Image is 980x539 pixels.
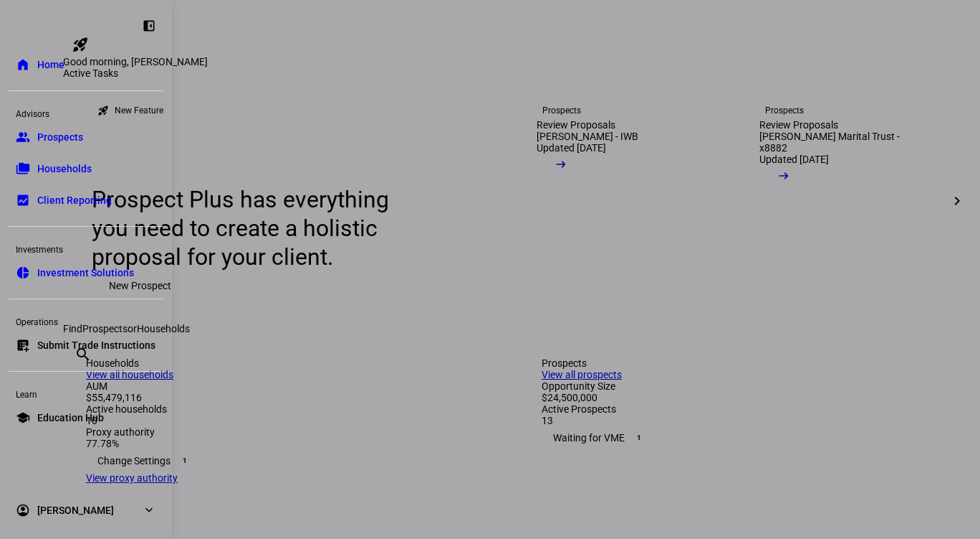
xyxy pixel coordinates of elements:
[9,103,163,123] div: Advisors
[16,266,30,280] eth-mat-symbol: pie_chart
[37,266,134,280] span: Investment Solutions
[9,50,163,79] a: homeHome
[9,311,163,331] div: Operations
[16,130,30,144] eth-mat-symbol: group
[16,193,30,207] eth-mat-symbol: bid_landscape
[142,503,156,517] eth-mat-symbol: expand_more
[142,19,156,33] eth-mat-symbol: left_panel_close
[9,123,163,151] a: groupProspects
[16,338,30,352] eth-mat-symbol: list_alt_add
[16,411,30,425] eth-mat-symbol: school
[37,130,83,144] span: Prospects
[37,503,114,517] span: [PERSON_NAME]
[37,411,104,425] span: Education Hub
[16,503,30,517] eth-mat-symbol: account_circle
[9,154,163,183] a: folder_copyHouseholds
[9,258,163,287] a: pie_chartInvestment Solutions
[9,186,163,215] a: bid_landscapeClient Reporting
[37,338,155,352] span: Submit Trade Instructions
[37,57,64,72] span: Home
[9,383,163,403] div: Learn
[37,193,112,207] span: Client Reporting
[37,161,92,176] span: Households
[16,57,30,72] eth-mat-symbol: home
[9,238,163,258] div: Investments
[16,161,30,176] eth-mat-symbol: folder_copy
